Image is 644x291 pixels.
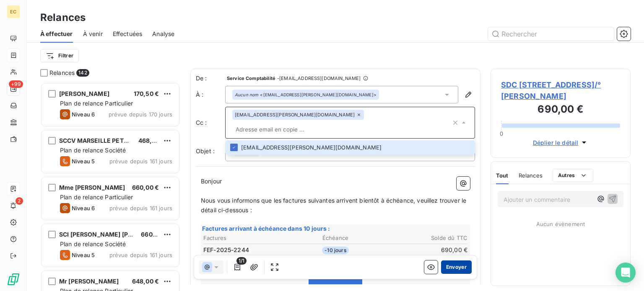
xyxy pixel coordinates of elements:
[40,30,73,38] span: À effectuer
[72,111,95,118] span: Niveau 6
[291,234,379,242] th: Échéance
[40,82,180,291] div: grid
[196,90,225,99] label: À :
[530,138,591,147] button: Déplier le détail
[196,74,225,82] span: De :
[202,225,330,232] span: Factures arrivant à échéance dans 10 jours :
[196,118,225,127] label: Cc :
[113,30,143,38] span: Effectuées
[236,257,247,265] span: 1/1
[109,205,172,211] span: prévue depuis 161 jours
[203,246,249,254] span: FEF-2025-2244
[60,240,126,247] span: Plan de relance Société
[16,197,23,205] span: 2
[501,79,620,102] span: SDC [STREET_ADDRESS]/° [PERSON_NAME]
[488,27,614,41] input: Rechercher
[132,278,159,285] span: 648,00 €
[501,102,620,118] h3: 690,00 €
[72,205,95,211] span: Niveau 6
[60,147,126,154] span: Plan de relance Société
[225,140,475,155] li: [EMAIL_ADDRESS][PERSON_NAME][DOMAIN_NAME]
[49,69,75,77] span: Relances
[277,76,361,81] span: - [EMAIL_ADDRESS][DOMAIN_NAME]
[109,111,172,118] span: prévue depuis 170 jours
[59,231,172,238] span: SCI [PERSON_NAME] [PERSON_NAME]
[72,158,95,165] span: Niveau 5
[59,278,119,285] span: Mr [PERSON_NAME]
[536,221,585,227] span: Aucun évènement
[496,172,509,179] span: Tout
[59,90,109,97] span: [PERSON_NAME]
[59,137,153,144] span: SCCV MARSEILLE PETRONIO58,
[201,197,468,214] span: Nous vous informons que les factures suivantes arrivent bientôt à échéance, veuillez trouver le d...
[7,5,20,18] div: EC
[232,123,451,136] input: Adresse email en copie ...
[9,80,23,88] span: +99
[132,184,159,191] span: 660,00 €
[533,138,579,147] span: Déplier le détail
[60,100,133,107] span: Plan de relance Particulier
[201,178,222,185] span: Bonjour
[7,82,20,95] a: +99
[7,273,20,286] img: Logo LeanPay
[196,147,215,155] span: Objet :
[235,92,258,98] em: Aucun nom
[500,130,503,137] span: 0
[322,247,348,254] span: -10 jours
[72,252,95,258] span: Niveau 5
[134,90,159,97] span: 170,50 €
[380,234,468,242] th: Solde dû TTC
[203,234,291,242] th: Factures
[76,69,89,77] span: 142
[40,10,86,25] h3: Relances
[235,92,377,98] div: <[EMAIL_ADDRESS][PERSON_NAME][DOMAIN_NAME]>
[235,112,355,117] span: [EMAIL_ADDRESS][PERSON_NAME][DOMAIN_NAME]
[109,158,172,165] span: prévue depuis 161 jours
[441,260,472,274] button: Envoyer
[227,76,275,81] span: Service Comptabilité
[141,231,168,238] span: 660,00 €
[553,169,593,182] button: Autres
[60,193,133,201] span: Plan de relance Particulier
[109,252,172,258] span: prévue depuis 161 jours
[83,30,103,38] span: À venir
[519,172,543,179] span: Relances
[152,30,174,38] span: Analyse
[380,245,468,255] td: 690,00 €
[138,137,165,144] span: 468,00 €
[615,263,636,283] div: Open Intercom Messenger
[59,184,125,191] span: Mme [PERSON_NAME]
[40,49,79,62] button: Filtrer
